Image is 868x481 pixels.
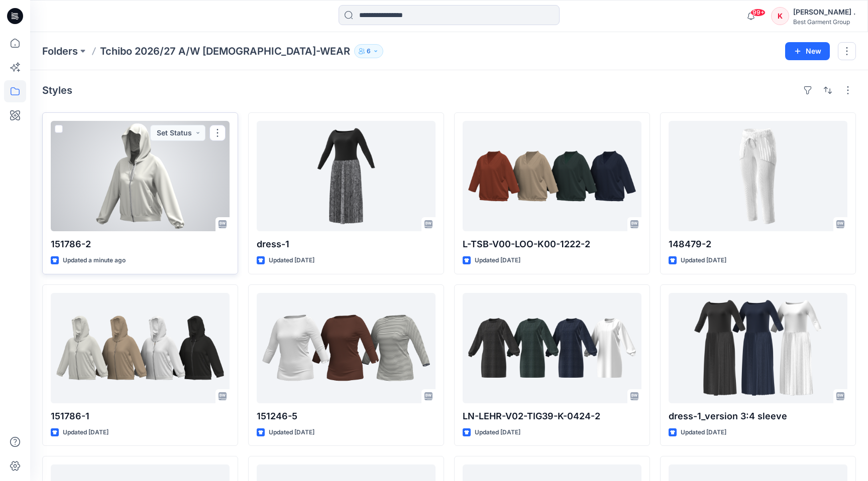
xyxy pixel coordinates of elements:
a: 148479-2 [669,121,847,231]
p: Updated [DATE] [475,427,520,438]
p: LN-LEHR-V02-TIG39-K-0424-2 [463,409,641,423]
p: Updated [DATE] [681,255,726,266]
p: Updated [DATE] [269,255,314,266]
a: 151786-2 [51,121,230,231]
p: Updated [DATE] [475,255,520,266]
p: Updated a minute ago [63,255,126,266]
a: L-TSB-V00-LOO-K00-1222-2 [463,121,641,231]
p: Tchibo 2026/27 A/W [DEMOGRAPHIC_DATA]-WEAR [100,44,350,58]
div: K [771,7,789,25]
p: 151246-5 [257,409,436,423]
p: dress-1_version 3:4 sleeve [669,409,847,423]
p: Updated [DATE] [269,427,314,438]
div: Best Garment Group [793,18,855,26]
div: [PERSON_NAME] . [793,6,855,18]
span: 99+ [750,9,766,17]
p: 6 [367,46,371,57]
a: LN-LEHR-V02-TIG39-K-0424-2 [463,293,641,403]
p: 148479-2 [669,237,847,251]
button: New [785,42,830,60]
p: L-TSB-V00-LOO-K00-1222-2 [463,237,641,251]
a: Folders [42,44,78,58]
p: 151786-1 [51,409,230,423]
p: Updated [DATE] [63,427,108,438]
a: 151786-1 [51,293,230,403]
a: dress-1 [257,121,436,231]
a: dress-1_version 3:4 sleeve [669,293,847,403]
a: 151246-5 [257,293,436,403]
h4: Styles [42,84,72,96]
button: 6 [354,44,383,58]
p: 151786-2 [51,237,230,251]
p: dress-1 [257,237,436,251]
p: Updated [DATE] [681,427,726,438]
